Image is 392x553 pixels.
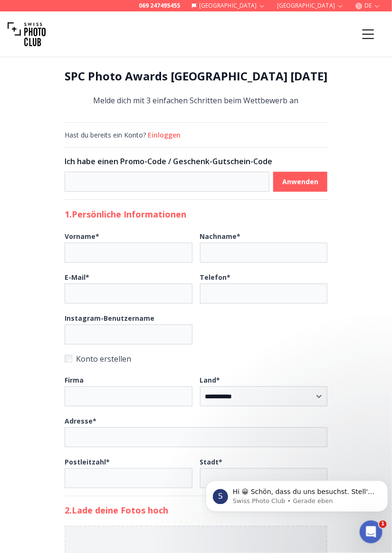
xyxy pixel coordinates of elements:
a: 069 247495455 [139,2,180,10]
b: Telefon * [200,273,231,282]
input: Postleitzahl* [65,468,192,488]
h1: SPC Photo Awards [GEOGRAPHIC_DATA] [DATE] [65,69,327,84]
b: Instagram-Benutzername [65,314,154,323]
iframe: Intercom notifications Nachricht [202,461,392,527]
input: Vorname* [65,243,192,263]
b: Stadt * [200,457,223,466]
input: Konto erstellen [65,355,72,363]
img: Swiss photo club [8,15,46,53]
h2: 1. Persönliche Informationen [65,207,327,221]
h3: Ich habe einen Promo-Code / Geschenk-Gutschein-Code [65,156,327,167]
input: Firma [65,386,192,406]
label: Konto erstellen [65,352,327,365]
input: E-Mail* [65,284,192,304]
b: Nachname * [200,232,241,241]
iframe: Intercom live chat [360,521,382,543]
b: Firma [65,375,84,385]
input: Stadt* [200,468,328,488]
div: Melde dich mit 3 einfachen Schritten beim Wettbewerb an [65,69,327,107]
span: 1 [379,521,387,528]
button: Einloggen [148,130,181,140]
b: Land * [200,375,220,385]
button: Menu [352,18,384,50]
input: Instagram-Benutzername [65,325,192,345]
b: Adresse * [65,416,96,425]
input: Adresse* [65,427,327,447]
b: E-Mail * [65,273,89,282]
input: Telefon* [200,284,328,304]
b: Vorname * [65,232,99,241]
select: Land* [200,386,328,406]
div: Hast du bereits ein Konto? [65,130,327,140]
button: Anwenden [273,172,327,192]
b: Postleitzahl * [65,457,110,466]
h2: 2. Lade deine Fotos hoch [65,504,327,517]
input: Nachname* [200,243,328,263]
b: Anwenden [282,177,318,187]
